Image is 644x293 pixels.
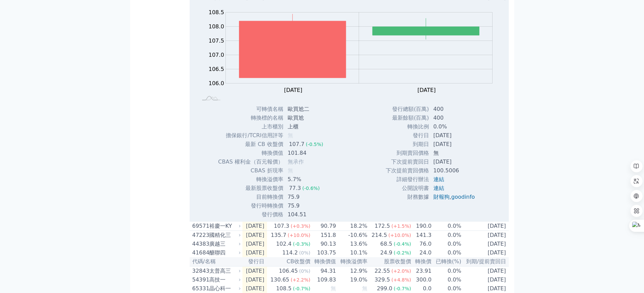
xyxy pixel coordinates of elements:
span: (+2.0%) [391,268,411,274]
td: 19.0% [336,275,368,284]
td: 下次提前賣回價格 [385,166,429,175]
span: (+4.8%) [391,277,411,283]
td: 擔保銀行/TCRI信用評等 [218,131,283,140]
span: (0%) [299,268,310,274]
td: [DATE] [462,240,509,248]
a: goodinfo [451,194,475,200]
tspan: [DATE] [418,87,436,93]
td: 400 [429,114,480,122]
td: 0.0% [432,231,461,240]
div: 41684 [192,249,208,257]
td: 90.13 [311,240,336,248]
span: (-0.7%) [293,286,310,291]
td: 最新 CB 收盤價 [218,140,283,149]
div: 214.5 [370,231,388,239]
td: , [429,193,480,201]
td: 詳細發行辦法 [385,175,429,184]
td: 100.5006 [429,166,480,175]
g: Series [239,14,479,78]
div: 晶心科一 [209,285,240,293]
td: 上市櫃別 [218,122,283,131]
div: 299.0 [376,285,394,293]
div: 106.45 [278,267,299,275]
td: 0.0% [432,266,461,275]
td: 最新餘額(百萬) [385,114,429,122]
th: 轉換溢價率 [336,257,368,266]
span: (-0.6%) [302,186,320,191]
td: [DATE] [242,231,267,240]
td: 400 [429,105,480,114]
div: 68.5 [379,240,394,248]
div: 102.4 [275,240,293,248]
td: 0.0% [432,248,461,257]
td: -10.6% [336,231,368,240]
td: 10.1% [336,248,368,257]
td: 轉換標的名稱 [218,114,283,122]
td: 23.91 [411,266,432,275]
td: 發行日 [385,131,429,140]
td: 發行時轉換價 [218,201,283,210]
td: [DATE] [242,248,267,257]
span: (-0.3%) [293,241,310,247]
span: (+1.5%) [391,223,411,229]
th: 已轉換(%) [432,257,461,266]
div: 329.5 [373,276,391,284]
td: 上櫃 [284,122,329,131]
th: 股票收盤價 [368,257,411,266]
div: 54391 [192,276,208,284]
span: (+0.3%) [291,223,310,229]
div: 47223 [192,231,208,239]
td: 最新股票收盤價 [218,184,283,193]
td: 到期賣回價格 [385,149,429,157]
div: 高技一 [209,276,240,284]
td: 0.0% [432,275,461,284]
td: 下次提前賣回日 [385,157,429,166]
td: [DATE] [462,275,509,284]
a: 連結 [433,185,444,191]
td: 無 [429,149,480,157]
td: CBAS 權利金（百元報價） [218,157,283,166]
span: (+2.2%) [291,277,310,283]
td: 0.0% [432,222,461,231]
td: [DATE] [429,157,480,166]
div: 130.65 [269,276,291,284]
span: (-0.4%) [393,241,411,247]
td: 12.9% [336,266,368,275]
th: 轉換價 [411,257,432,266]
td: 141.3 [411,231,432,240]
span: (+10.0%) [288,233,310,238]
td: 發行價格 [218,210,283,219]
td: 75.9 [284,201,329,210]
div: 107.7 [288,140,306,148]
tspan: 107.5 [209,38,224,44]
td: [DATE] [242,240,267,248]
td: 目前轉換價 [218,193,283,201]
div: 108.5 [275,285,293,293]
th: 發行日 [242,257,267,266]
tspan: 108.0 [209,23,224,30]
td: 101.84 [284,149,329,157]
th: CB收盤價 [267,257,311,266]
td: 103.75 [311,248,336,257]
span: 無 [288,167,293,174]
span: (-0.2%) [393,250,411,255]
td: 151.8 [311,231,336,240]
td: 0.0% [429,122,480,131]
td: 轉換比例 [385,122,429,131]
td: 190.0 [411,222,432,231]
span: (+10.0%) [388,233,411,238]
div: 135.7 [269,231,288,239]
tspan: 107.0 [209,52,224,58]
td: 300.0 [411,275,432,284]
div: 醣聯四 [209,249,240,257]
g: Chart [205,9,503,93]
td: [DATE] [242,266,267,275]
td: [DATE] [462,222,509,231]
th: 代碼/名稱 [190,257,242,266]
td: 公開說明書 [385,184,429,193]
td: 歐買尬 [284,114,329,122]
div: 44383 [192,240,208,248]
td: [DATE] [462,248,509,257]
span: 無承作 [288,158,304,165]
td: 75.9 [284,193,329,201]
